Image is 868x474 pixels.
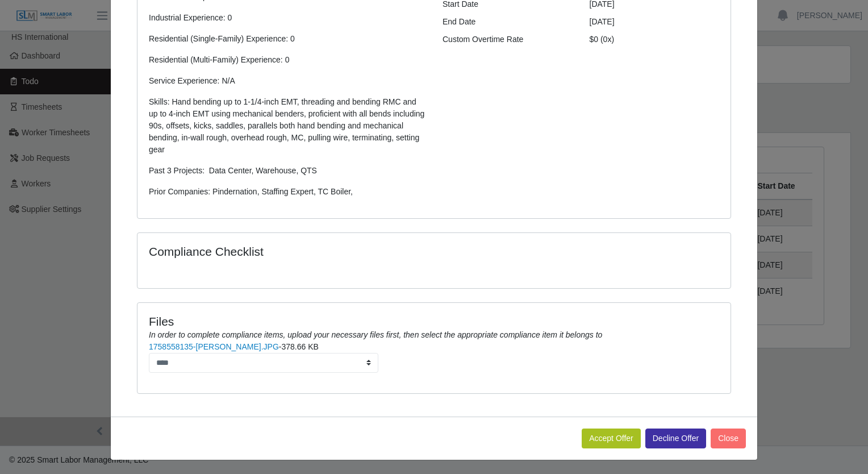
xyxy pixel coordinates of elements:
span: $0 (0x) [590,35,615,44]
p: Residential (Single-Family) Experience: 0 [149,33,425,45]
p: Past 3 Projects: Data Center, Warehouse, QTS [149,165,425,177]
a: 1758558135-[PERSON_NAME].JPG [149,342,279,351]
h4: Compliance Checklist [149,244,523,259]
p: Service Experience: N/A [149,75,425,87]
p: Skills: Hand bending up to 1-1/4-inch EMT, threading and bending RMC and up to 4-inch EMT using m... [149,96,425,156]
div: Custom Overtime Rate [434,34,581,45]
button: Accept Offer [582,429,641,448]
h4: Files [149,314,719,329]
i: In order to complete compliance items, upload your necessary files first, then select the appropr... [149,330,602,339]
span: 378.66 KB [281,342,318,351]
p: Residential (Multi-Family) Experience: 0 [149,54,425,66]
li: - [149,341,719,373]
button: Decline Offer [645,429,706,448]
p: Prior Companies: Pindernation, Staffing Expert, TC Boiler, [149,186,425,198]
button: Close [711,429,746,448]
